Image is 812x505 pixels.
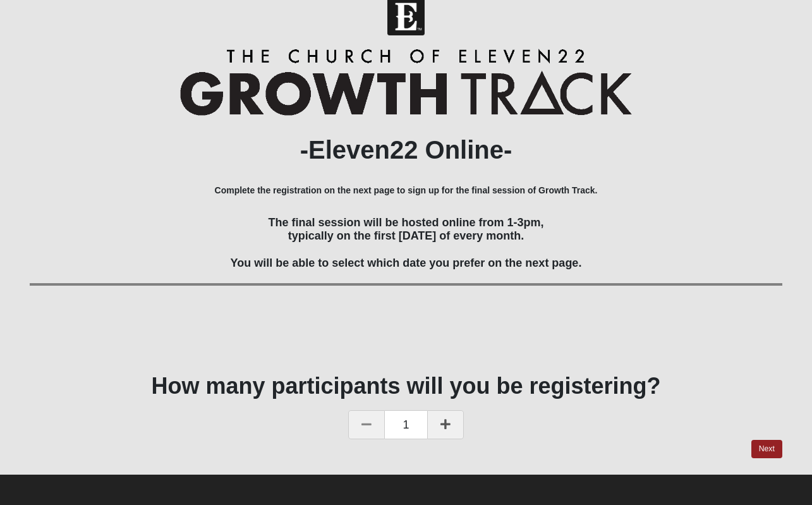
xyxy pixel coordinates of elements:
[288,229,524,242] span: typically on the first [DATE] of every month.
[300,136,512,164] b: -Eleven22 Online-
[751,440,782,458] a: Next
[180,49,631,116] img: Growth Track Logo
[30,372,782,399] h1: How many participants will you be registering?
[268,216,543,229] span: The final session will be hosted online from 1-3pm,
[231,257,582,269] span: You will be able to select which date you prefer on the next page.
[385,410,427,439] span: 1
[215,185,598,195] b: Complete the registration on the next page to sign up for the final session of Growth Track.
